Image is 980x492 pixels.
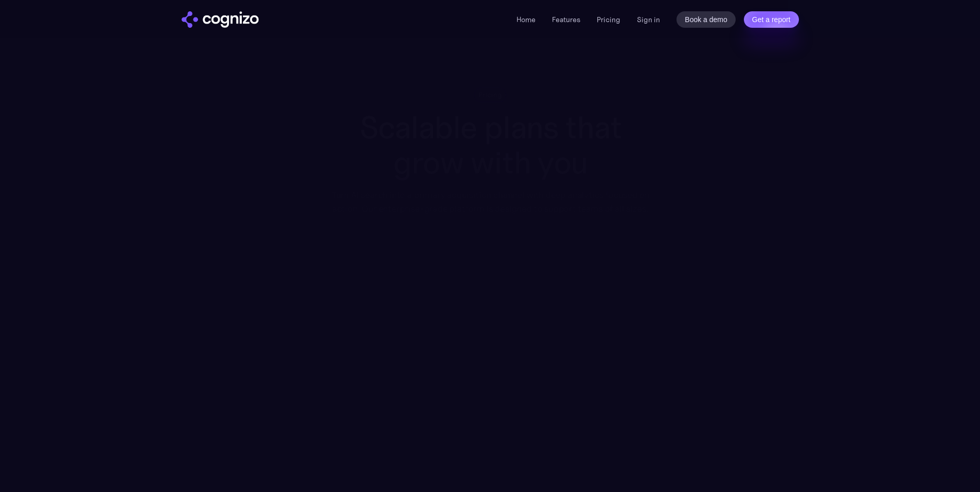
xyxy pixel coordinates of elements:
img: cognizo logo [182,11,259,28]
a: Home [516,15,536,24]
a: Book a demo [676,11,736,28]
a: home [182,11,259,28]
div: Pricing [478,90,502,100]
a: Features [552,15,580,24]
div: Turn AI search into a primary acquisition channel with deep analytics focused on action. Our ente... [324,188,656,215]
h1: Scalable plans that grow with you [324,110,656,180]
a: Sign in [637,13,660,26]
a: Pricing [597,15,620,24]
a: Get a report [744,11,799,28]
